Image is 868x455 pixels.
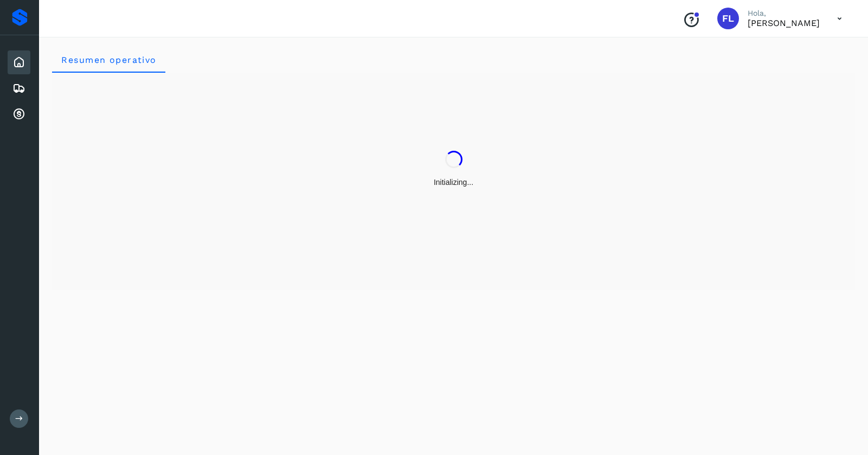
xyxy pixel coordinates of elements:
p: Fabian Lopez Calva [748,18,820,28]
p: Hola, [748,9,820,18]
div: Inicio [8,50,30,74]
span: Resumen operativo [61,55,157,65]
div: Cuentas por cobrar [8,102,30,126]
div: Embarques [8,76,30,100]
